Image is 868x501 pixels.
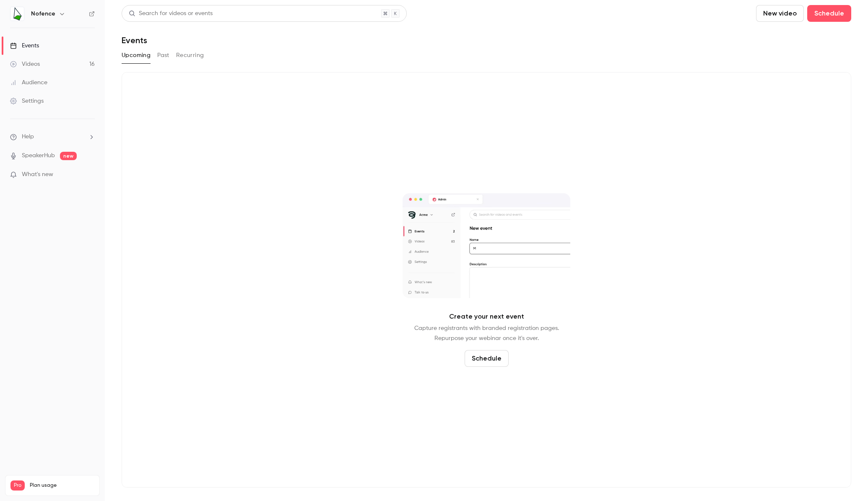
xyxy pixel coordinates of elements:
span: Help [22,132,34,141]
a: SpeakerHub [22,151,55,160]
li: help-dropdown-opener [10,132,95,141]
button: Recurring [176,49,204,62]
div: Settings [10,97,44,105]
div: Events [10,42,39,50]
div: Audience [10,78,47,87]
div: Videos [10,60,40,68]
div: Search for videos or events [129,9,213,18]
img: Nofence [10,7,24,21]
h1: Events [122,35,147,45]
iframe: Noticeable Trigger [85,171,95,179]
button: Schedule [807,5,851,22]
span: Pro [10,480,25,491]
span: What's new [22,170,53,179]
button: Schedule [465,350,509,367]
span: new [60,152,77,160]
button: New video [756,5,804,22]
span: Plan usage [30,482,94,489]
button: Upcoming [122,49,151,62]
p: Capture registrants with branded registration pages. Repurpose your webinar once it's over. [414,323,559,343]
p: Create your next event [449,312,524,322]
button: Past [157,49,169,62]
h6: Nofence [31,10,55,18]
